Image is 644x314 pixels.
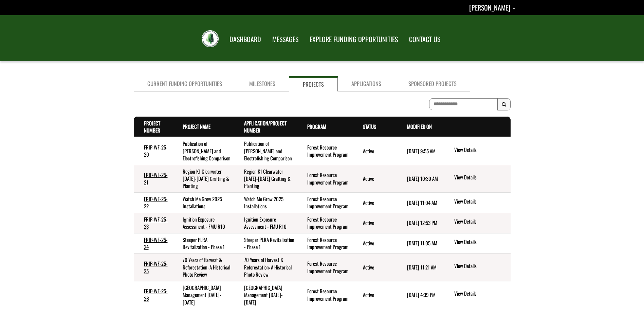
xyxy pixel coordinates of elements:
[454,174,508,182] a: View details
[407,123,432,130] a: Modified On
[497,98,511,110] button: Search Results
[397,233,443,254] td: 9/2/2025 11:05 AM
[297,233,353,254] td: Forest Resource Improvement Program
[223,29,445,48] nav: Main Navigation
[338,76,395,91] a: Applications
[353,254,397,281] td: Active
[144,143,168,158] a: FRIP-WF-25-20
[172,165,234,192] td: Region K1 Clearwater 2025-2030 Grafting & Planting
[353,192,397,213] td: Active
[443,165,510,192] td: action menu
[443,254,510,281] td: action menu
[397,254,443,281] td: 4/4/2025 11:21 AM
[234,165,297,192] td: Region K1 Clearwater 2025-2030 Grafting & Planting
[289,76,338,91] a: Projects
[134,254,172,281] td: FRIP-WF-25-25
[305,31,403,48] a: EXPLORE FUNDING OPPORTUNITIES
[134,76,236,91] a: Current Funding Opportunities
[267,31,303,48] a: MESSAGES
[144,215,168,230] a: FRIP-WF-25-23
[234,281,297,309] td: Swan Hills Campground Management 2025-2030
[234,233,297,254] td: Steeper PLRA Revitalization - Phase 1
[297,192,353,213] td: Forest Resource Improvement Program
[454,198,508,206] a: View details
[224,31,266,48] a: DASHBOARD
[144,171,168,186] a: FRIP-WF-25-21
[469,2,515,13] a: Nicole Marburg
[172,254,234,281] td: 70 Years of Harvest & Reforestation: A Historical Photo Review
[172,213,234,233] td: Ignition Exposure Assessment - FMU R10
[407,199,437,206] time: [DATE] 11:04 AM
[397,165,443,192] td: 3/5/2025 10:30 AM
[443,281,510,309] td: action menu
[297,165,353,192] td: Forest Resource Improvement Program
[172,137,234,165] td: Publication of eDNA and Electrofishing Comparison
[234,213,297,233] td: Ignition Exposure Assessment - FMU R10
[395,76,470,91] a: Sponsored Projects
[144,195,168,210] a: FRIP-WF-25-22
[244,119,287,134] a: Application/Project Number
[353,213,397,233] td: Active
[144,260,168,274] a: FRIP-WF-25-25
[172,233,234,254] td: Steeper PLRA Revitalization - Phase 1
[407,147,436,155] time: [DATE] 9:55 AM
[443,117,510,137] th: Actions
[134,281,172,309] td: FRIP-WF-25-26
[236,76,289,91] a: Milestones
[144,287,168,302] a: FRIP-WF-25-26
[454,290,508,298] a: View details
[234,192,297,213] td: Watch Me Grow 2025 Installations
[454,262,508,271] a: View details
[407,263,437,271] time: [DATE] 11:21 AM
[443,233,510,254] td: action menu
[202,30,219,47] img: FRIAA Submissions Portal
[407,239,437,247] time: [DATE] 11:05 AM
[297,281,353,309] td: Forest Resource Improvement Program
[454,238,508,246] a: View details
[363,123,376,130] a: Status
[134,192,172,213] td: FRIP-WF-25-22
[134,233,172,254] td: FRIP-WF-25-24
[353,233,397,254] td: Active
[397,192,443,213] td: 9/2/2025 11:04 AM
[234,254,297,281] td: 70 Years of Harvest & Reforestation: A Historical Photo Review
[443,213,510,233] td: action menu
[297,137,353,165] td: Forest Resource Improvement Program
[172,281,234,309] td: Swan Hills Campground Management 2025-2030
[407,175,438,182] time: [DATE] 10:30 AM
[134,165,172,192] td: FRIP-WF-25-21
[397,213,443,233] td: 5/29/2025 12:53 PM
[454,218,508,226] a: View details
[454,146,508,154] a: View details
[134,213,172,233] td: FRIP-WF-25-23
[297,254,353,281] td: Forest Resource Improvement Program
[353,165,397,192] td: Active
[172,192,234,213] td: Watch Me Grow 2025 Installations
[407,219,437,226] time: [DATE] 12:53 PM
[297,213,353,233] td: Forest Resource Improvement Program
[407,291,436,298] time: [DATE] 4:39 PM
[443,192,510,213] td: action menu
[353,281,397,309] td: Active
[144,236,168,250] a: FRIP-WF-25-24
[134,137,172,165] td: FRIP-WF-25-20
[144,119,160,134] a: Project Number
[234,137,297,165] td: Publication of eDNA and Electrofishing Comparison
[469,2,510,13] span: [PERSON_NAME]
[353,137,397,165] td: Active
[183,123,210,130] a: Project Name
[443,137,510,165] td: action menu
[404,31,445,48] a: CONTACT US
[397,137,443,165] td: 1/30/2025 9:55 AM
[307,123,326,130] a: Program
[397,281,443,309] td: 4/25/2025 4:39 PM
